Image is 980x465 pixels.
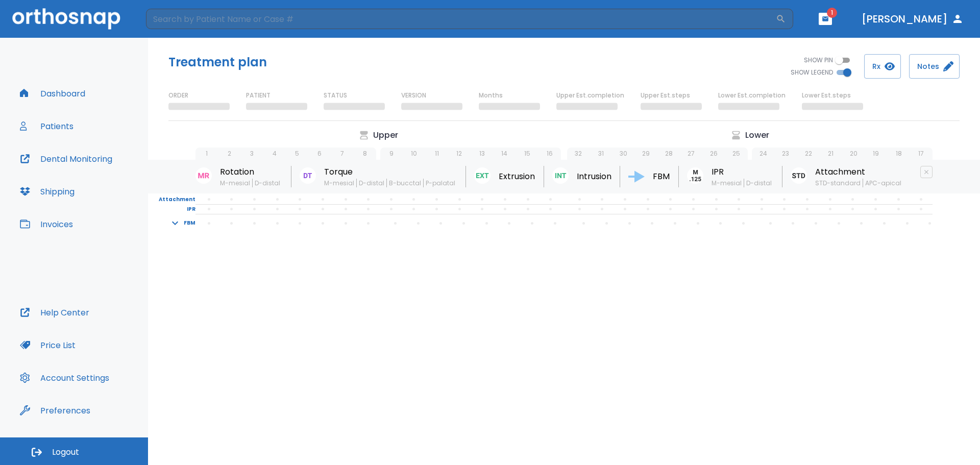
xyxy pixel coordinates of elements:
p: 25 [732,149,740,158]
p: 18 [896,149,902,158]
button: [PERSON_NAME] [857,10,968,28]
p: 12 [456,149,462,158]
span: D-distal [356,179,386,187]
span: Logout [52,447,79,458]
p: Intrusion [577,170,611,183]
p: FBM [653,170,670,183]
p: ORDER [168,91,188,100]
span: M-mesial [712,179,744,187]
p: 10 [411,149,417,158]
span: APC-apical [863,179,903,187]
p: PATIENT [246,91,271,100]
p: 13 [479,149,485,158]
p: Lower [745,129,769,141]
p: 22 [805,149,812,158]
span: D-distal [744,179,774,187]
span: M-mesial [220,179,252,187]
p: Lower Est.completion [718,91,786,100]
p: 19 [873,149,879,158]
p: IPR [148,205,195,214]
p: 24 [759,149,767,158]
p: 27 [688,149,695,158]
p: FBM [184,218,195,228]
p: Extrusion [499,170,535,183]
img: Orthosnap [12,8,120,29]
span: STD-standard [815,179,863,187]
button: Dashboard [14,81,91,106]
p: Upper Est.completion [556,91,624,100]
button: Dental Monitoring [14,146,118,171]
span: M-mesial [324,179,356,187]
p: 29 [642,149,650,158]
p: 23 [782,149,789,158]
p: VERSION [401,91,426,100]
p: 11 [435,149,439,158]
p: Rotation [220,166,282,178]
p: Upper Est.steps [641,91,690,100]
p: IPR [712,166,774,178]
p: 16 [547,149,553,158]
input: Search by Patient Name or Case # [146,9,776,29]
p: 30 [620,149,627,158]
p: Months [479,91,503,100]
p: 9 [389,149,394,158]
h5: Treatment plan [168,54,267,70]
p: 4 [273,149,277,158]
p: 17 [918,149,924,158]
p: 7 [340,149,344,158]
button: Rx [864,54,901,79]
p: 31 [598,149,604,158]
span: D-distal [252,179,282,187]
p: 28 [665,149,673,158]
span: SHOW PIN [804,56,833,65]
span: 1 [827,8,837,18]
button: Price List [14,333,82,357]
span: P-palatal [423,179,457,187]
p: 15 [524,149,530,158]
p: 2 [228,149,231,158]
button: Notes [909,54,960,79]
span: B-bucctal [386,179,423,187]
p: 6 [317,149,322,158]
p: 1 [206,149,208,158]
p: 32 [575,149,582,158]
button: Preferences [14,398,96,423]
p: 5 [295,149,299,158]
p: 8 [363,149,367,158]
p: Attachment [148,195,195,204]
p: STATUS [324,91,347,100]
p: Attachment [815,166,903,178]
button: Shipping [14,179,81,204]
p: 26 [710,149,718,158]
p: 3 [250,149,254,158]
span: SHOW LEGEND [791,68,833,77]
p: Upper [373,129,398,141]
p: Torque [324,166,457,178]
p: 21 [828,149,834,158]
p: 20 [850,149,857,158]
button: Invoices [14,212,79,236]
p: 14 [501,149,507,158]
p: Lower Est.steps [802,91,851,100]
button: Patients [14,114,80,138]
button: Account Settings [14,365,115,390]
button: Help Center [14,300,95,325]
